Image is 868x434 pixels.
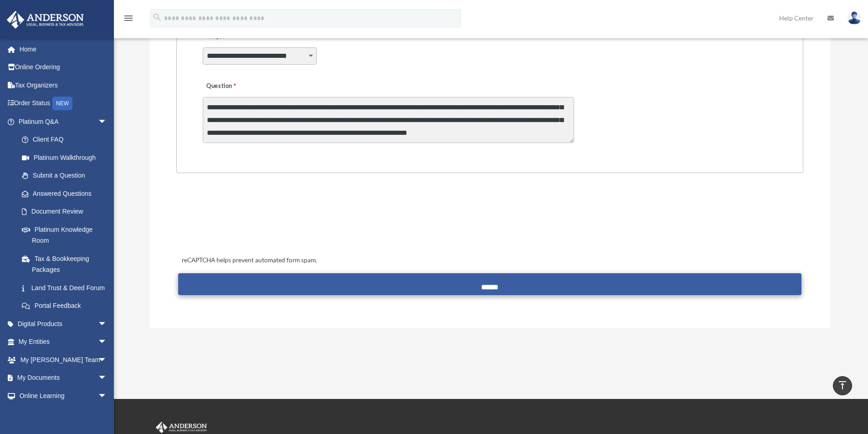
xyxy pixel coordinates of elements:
[13,131,121,149] a: Client FAQ
[98,315,116,333] span: arrow_drop_down
[123,13,134,24] i: menu
[6,112,121,131] a: Platinum Q&Aarrow_drop_down
[98,112,116,131] span: arrow_drop_down
[6,40,121,58] a: Home
[178,255,801,266] div: reCAPTCHA helps prevent automated form spam.
[13,250,121,279] a: Tax & Bookkeeping Packages
[152,12,162,22] i: search
[6,315,121,333] a: Digital Productsarrow_drop_down
[6,351,121,369] a: My [PERSON_NAME] Teamarrow_drop_down
[6,369,121,387] a: My Documentsarrow_drop_down
[6,387,121,405] a: Online Learningarrow_drop_down
[13,167,116,185] a: Submit a Question
[837,380,848,391] i: vertical_align_top
[98,369,116,388] span: arrow_drop_down
[52,97,72,110] div: NEW
[847,11,861,25] img: User Pic
[179,201,318,237] iframe: reCAPTCHA
[13,297,121,315] a: Portal Feedback
[6,94,121,113] a: Order StatusNEW
[13,203,121,221] a: Document Review
[98,351,116,369] span: arrow_drop_down
[13,184,121,203] a: Answered Questions
[154,422,209,434] img: Anderson Advisors Platinum Portal
[203,80,273,93] label: Question
[4,11,87,29] img: Anderson Advisors Platinum Portal
[6,333,121,351] a: My Entitiesarrow_drop_down
[98,333,116,352] span: arrow_drop_down
[13,220,121,250] a: Platinum Knowledge Room
[98,387,116,405] span: arrow_drop_down
[6,76,121,94] a: Tax Organizers
[833,376,852,395] a: vertical_align_top
[6,58,121,77] a: Online Ordering
[13,279,121,297] a: Land Trust & Deed Forum
[123,16,134,24] a: menu
[13,148,121,167] a: Platinum Walkthrough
